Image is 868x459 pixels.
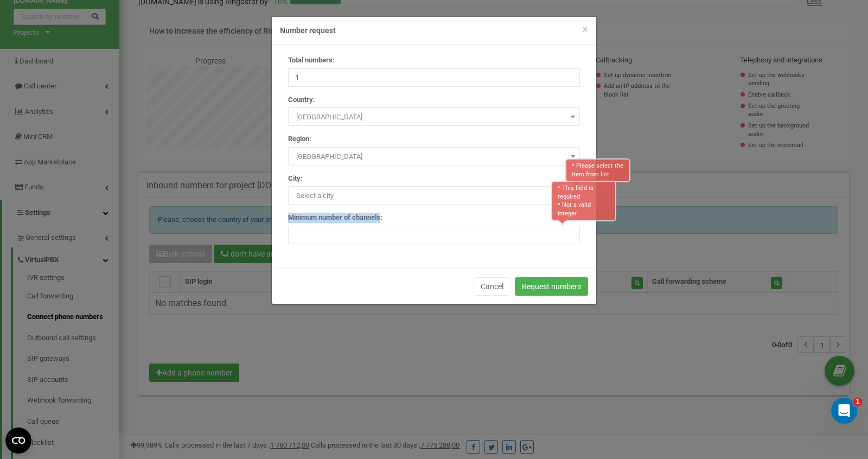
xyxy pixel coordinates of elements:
div: * This field is required * Not a valid integer [551,181,616,221]
iframe: Intercom live chat [831,398,857,424]
label: Total numbers: [288,55,335,66]
span: Moscow [292,149,576,164]
span: × [582,23,588,36]
button: Request numbers [515,277,588,296]
span: Russia [288,107,580,126]
label: Region: [288,134,311,144]
h4: Number request [280,25,588,36]
span: Select a city [292,188,576,203]
button: Open CMP widget [5,428,31,454]
label: Minimum number of channels: [288,213,382,223]
div: * Please select the item from list [565,158,630,182]
span: Select a city [288,186,580,205]
span: 1 [853,398,862,406]
span: Russia [292,110,576,125]
span: Moscow [288,147,580,165]
label: City: [288,174,303,184]
button: Cancel [474,277,510,296]
label: Country: [288,95,315,105]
